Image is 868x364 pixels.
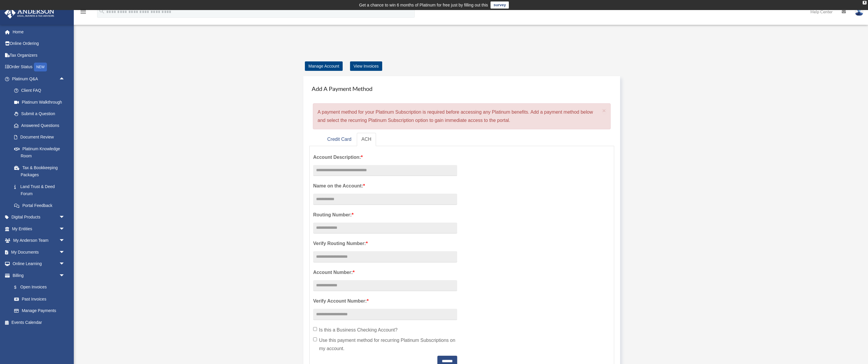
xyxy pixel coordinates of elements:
[4,38,74,50] a: Online Ordering
[59,211,71,223] span: arrow_drop_down
[59,270,71,282] span: arrow_drop_down
[8,281,74,293] a: $Open Invoices
[59,246,71,258] span: arrow_drop_down
[491,1,509,9] a: survey
[17,284,20,291] span: $
[602,107,606,114] span: ×
[305,61,343,71] a: Manage Account
[4,258,74,270] a: Online Learningarrow_drop_down
[8,143,74,162] a: Platinum Knowledge Room
[313,239,457,248] label: Verify Routing Number:
[4,61,74,73] a: Order StatusNEW
[350,61,382,71] a: View Invoices
[8,120,74,131] a: Answered Questions
[4,316,74,328] a: Events Calendar
[8,108,74,120] a: Submit a Question
[313,182,457,190] label: Name on the Account:
[313,103,611,129] div: A payment method for your Platinum Subscription is required before accessing any Platinum benefit...
[359,1,488,9] div: Get a chance to win 6 months of Platinum for free just by filling out this
[4,26,74,38] a: Home
[99,8,105,14] i: search
[855,7,864,16] img: User Pic
[80,10,87,15] a: menu
[323,133,356,146] a: Credit Card
[8,181,74,200] a: Land Trust & Deed Forum
[4,49,74,61] a: Tax Organizers
[357,133,376,146] a: ACH
[313,153,457,161] label: Account Description:
[59,223,71,235] span: arrow_drop_down
[8,200,74,211] a: Portal Feedback
[313,336,457,353] label: Use this payment method for recurring Platinum Subscriptions on my account.
[59,73,71,85] span: arrow_drop_up
[4,246,74,258] a: My Documentsarrow_drop_down
[3,7,56,19] img: Anderson Advisors Platinum Portal
[59,258,71,270] span: arrow_drop_down
[4,211,74,223] a: Digital Productsarrow_drop_down
[313,211,457,219] label: Routing Number:
[313,337,317,341] input: Use this payment method for recurring Platinum Subscriptions on my account.
[863,1,867,4] div: close
[34,63,47,71] div: NEW
[4,73,74,85] a: Platinum Q&Aarrow_drop_up
[8,96,74,108] a: Platinum Walkthrough
[8,85,74,97] a: Client FAQ
[313,268,457,277] label: Account Number:
[4,270,74,281] a: Billingarrow_drop_down
[8,293,74,305] a: Past Invoices
[313,326,457,334] label: Is this a Business Checking Account?
[59,235,71,247] span: arrow_drop_down
[8,305,71,317] a: Manage Payments
[309,82,614,95] h4: Add A Payment Method
[4,235,74,247] a: My Anderson Teamarrow_drop_down
[8,162,74,181] a: Tax & Bookkeeping Packages
[313,327,317,331] input: Is this a Business Checking Account?
[80,8,87,15] i: menu
[602,107,606,114] button: Close
[313,297,457,305] label: Verify Account Number:
[4,223,74,235] a: My Entitiesarrow_drop_down
[8,131,74,143] a: Document Review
